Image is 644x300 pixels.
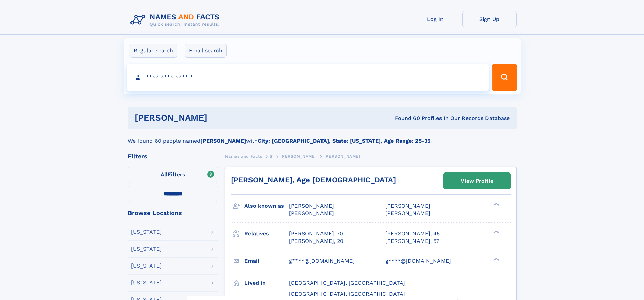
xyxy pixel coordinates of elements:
[492,202,500,207] div: ❯
[289,280,405,286] span: [GEOGRAPHIC_DATA], [GEOGRAPHIC_DATA]
[244,228,289,239] h3: Relatives
[385,203,430,209] span: [PERSON_NAME]
[289,237,343,245] a: [PERSON_NAME], 20
[128,167,218,183] label: Filters
[131,246,162,252] div: [US_STATE]
[289,291,405,297] span: [GEOGRAPHIC_DATA], [GEOGRAPHIC_DATA]
[128,129,517,145] div: We found 60 people named with .
[385,230,440,237] a: [PERSON_NAME], 45
[461,173,493,189] div: View Profile
[131,229,162,235] div: [US_STATE]
[385,237,439,245] a: [PERSON_NAME], 57
[444,173,510,189] a: View Profile
[127,64,489,91] input: search input
[129,44,177,58] label: Regular search
[408,11,462,27] a: Log In
[280,154,316,159] span: [PERSON_NAME]
[492,64,517,91] button: Search Button
[270,154,273,159] span: S
[244,255,289,267] h3: Email
[324,154,360,159] span: [PERSON_NAME]
[280,152,316,160] a: [PERSON_NAME]
[225,152,262,160] a: Names and Facts
[289,210,334,216] span: [PERSON_NAME]
[385,210,430,216] span: [PERSON_NAME]
[231,176,396,184] a: [PERSON_NAME], Age [DEMOGRAPHIC_DATA]
[492,230,500,234] div: ❯
[131,280,162,285] div: [US_STATE]
[462,11,517,27] a: Sign Up
[244,277,289,289] h3: Lived in
[131,263,162,269] div: [US_STATE]
[492,257,500,261] div: ❯
[244,200,289,212] h3: Also known as
[270,152,273,160] a: S
[135,114,301,122] h1: [PERSON_NAME]
[289,203,334,209] span: [PERSON_NAME]
[128,153,218,159] div: Filters
[289,230,343,237] a: [PERSON_NAME], 70
[185,44,227,58] label: Email search
[161,171,168,178] span: All
[258,138,430,144] b: City: [GEOGRAPHIC_DATA], State: [US_STATE], Age Range: 25-35
[128,11,225,29] img: Logo Names and Facts
[301,115,510,122] div: Found 60 Profiles In Our Records Database
[128,210,218,216] div: Browse Locations
[200,138,246,144] b: [PERSON_NAME]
